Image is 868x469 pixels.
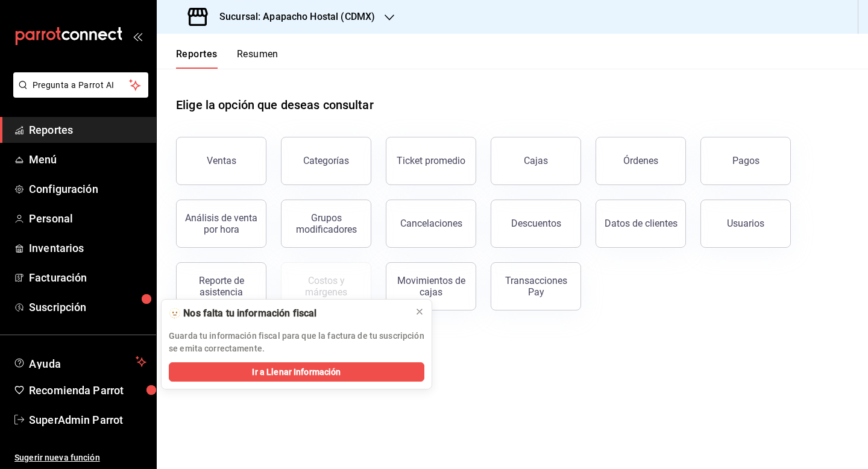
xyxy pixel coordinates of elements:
[386,200,476,248] button: Cancelaciones
[176,48,218,69] button: Reportes
[252,366,341,379] span: Ir a Llenar Información
[281,137,371,185] button: Categorías
[491,200,581,248] button: Descuentos
[596,137,686,185] button: Órdenes
[169,330,424,355] p: Guarda tu información fiscal para que la factura de tu suscripción se emita correctamente.
[727,218,764,229] div: Usuarios
[29,151,146,168] span: Menú
[29,382,146,398] span: Recomienda Parrot
[29,122,146,138] span: Reportes
[184,212,259,235] div: Análisis de venta por hora
[524,155,548,166] div: Cajas
[29,210,146,227] span: Personal
[8,87,148,100] a: Pregunta a Parrot AI
[700,137,791,185] button: Pagos
[281,262,371,310] button: Contrata inventarios para ver este reporte
[133,31,142,41] button: open_drawer_menu
[596,200,686,248] button: Datos de clientes
[400,218,462,229] div: Cancelaciones
[210,10,375,24] h3: Sucursal: Apapacho Hostal (CDMX)
[732,155,759,166] div: Pagos
[386,262,476,310] button: Movimientos de cajas
[491,262,581,310] button: Transacciones Pay
[511,218,561,229] div: Descuentos
[386,137,476,185] button: Ticket promedio
[289,275,363,298] div: Costos y márgenes
[176,200,266,248] button: Análisis de venta por hora
[13,72,148,98] button: Pregunta a Parrot AI
[33,79,130,92] span: Pregunta a Parrot AI
[237,48,278,69] button: Resumen
[491,137,581,185] button: Cajas
[29,269,146,286] span: Facturación
[176,96,374,114] h1: Elige la opción que deseas consultar
[29,412,146,428] span: SuperAdmin Parrot
[176,48,278,69] div: navigation tabs
[14,452,146,464] span: Sugerir nueva función
[498,275,573,298] div: Transacciones Pay
[169,362,424,382] button: Ir a Llenar Información
[29,299,146,315] span: Suscripción
[207,155,236,166] div: Ventas
[176,262,266,310] button: Reporte de asistencia
[605,218,678,229] div: Datos de clientes
[29,240,146,256] span: Inventarios
[184,275,259,298] div: Reporte de asistencia
[394,275,468,298] div: Movimientos de cajas
[176,137,266,185] button: Ventas
[29,354,131,369] span: Ayuda
[169,307,405,320] div: 🫥 Nos falta tu información fiscal
[623,155,658,166] div: Órdenes
[397,155,465,166] div: Ticket promedio
[700,200,791,248] button: Usuarios
[289,212,363,235] div: Grupos modificadores
[29,181,146,197] span: Configuración
[303,155,349,166] div: Categorías
[281,200,371,248] button: Grupos modificadores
